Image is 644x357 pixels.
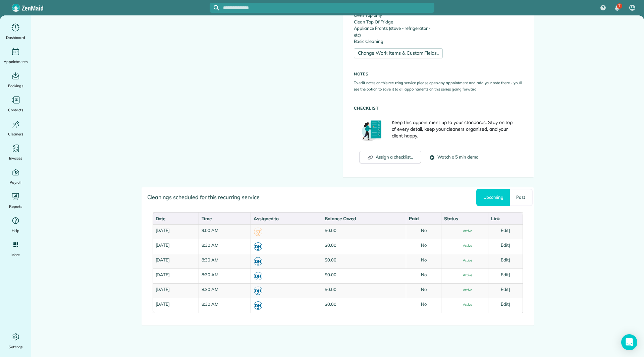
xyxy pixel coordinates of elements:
[501,228,509,233] a: Edit
[488,283,523,298] td: |
[254,231,262,237] small: 3
[254,228,262,236] span: ST
[354,80,522,92] small: To edit notes on this recurring service please open any appointment and add your note there - you...
[254,272,262,280] span: DH
[142,188,534,206] div: Cleanings scheduled for this recurring service
[437,154,478,161] span: Watch a 5 min demo
[254,275,262,282] small: 2
[406,298,441,313] td: No
[392,119,518,139] p: Keep this appointment up to your standards. Stay on top of every detail, keep your cleaners organ...
[12,227,20,234] span: Help
[3,143,29,162] a: Invoices
[488,269,523,283] td: |
[476,189,510,206] a: Upcoming
[254,246,262,252] small: 2
[488,224,523,239] td: |
[153,269,199,283] td: [DATE]
[322,224,406,239] td: $0.00
[254,257,262,265] span: DH
[429,154,478,161] button: Watch a 5 min demo
[9,155,22,162] span: Invoices
[210,5,219,10] button: Focus search
[376,154,413,161] span: Assign a checklist..
[3,22,29,41] a: Dashboard
[488,254,523,269] td: |
[458,274,472,277] span: Active
[322,254,406,269] td: $0.00
[153,283,199,298] td: [DATE]
[406,239,441,254] td: No
[199,283,251,298] td: 8:30 AM
[354,72,523,76] h5: Notes
[254,260,262,267] small: 2
[8,107,23,113] span: Contacts
[199,224,251,239] td: 9:00 AM
[406,224,441,239] td: No
[3,70,29,89] a: Bookings
[406,283,441,298] td: No
[354,38,433,45] li: Basic Cleaning
[254,301,262,310] span: DH
[354,25,433,38] li: Appliance Fronts (stove - refrigerator - etc)
[630,5,635,10] span: ML
[354,19,433,25] li: Clean Top Of Fridge
[458,303,472,306] span: Active
[406,269,441,283] td: No
[153,224,199,239] td: [DATE]
[458,288,472,292] span: Active
[610,1,624,15] div: 7 unread notifications
[3,167,29,186] a: Payroll
[354,48,443,58] a: Change Work Items & Custom Fields..
[359,151,421,164] button: Assign a checklist..
[3,119,29,137] a: Cleaners
[354,106,523,110] h5: Checklist
[458,259,472,262] span: Active
[8,82,23,89] span: Bookings
[254,290,262,296] small: 2
[501,257,509,262] a: Edit
[254,215,319,222] div: Assigned to
[409,215,438,222] div: Paid
[199,239,251,254] td: 8:30 AM
[6,34,25,41] span: Dashboard
[322,239,406,254] td: $0.00
[11,251,20,258] span: More
[322,298,406,313] td: $0.00
[501,242,509,248] a: Edit
[199,254,251,269] td: 8:30 AM
[444,215,485,222] div: Status
[3,332,29,350] a: Settings
[199,298,251,313] td: 8:30 AM
[3,215,29,234] a: Help
[491,215,520,222] div: Link
[156,215,196,222] div: Date
[254,287,262,295] span: DH
[501,272,509,277] a: Edit
[501,287,509,292] a: Edit
[458,244,472,247] span: Active
[621,334,637,350] div: Open Intercom Messenger
[322,269,406,283] td: $0.00
[325,215,403,222] div: Balance Owed
[510,189,532,206] a: Past
[9,203,22,210] span: Reports
[322,283,406,298] td: $0.00
[406,254,441,269] td: No
[10,179,22,186] span: Payroll
[153,254,199,269] td: [DATE]
[9,344,23,350] span: Settings
[254,242,262,251] span: DH
[458,229,472,233] span: Active
[153,298,199,313] td: [DATE]
[254,305,262,311] small: 2
[214,5,219,10] svg: Focus search
[199,269,251,283] td: 8:30 AM
[3,191,29,210] a: Reports
[488,239,523,254] td: |
[8,131,23,137] span: Cleaners
[153,239,199,254] td: [DATE]
[3,46,29,65] a: Appointments
[4,58,28,65] span: Appointments
[354,12,433,19] li: Oven Top only
[202,215,248,222] div: Time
